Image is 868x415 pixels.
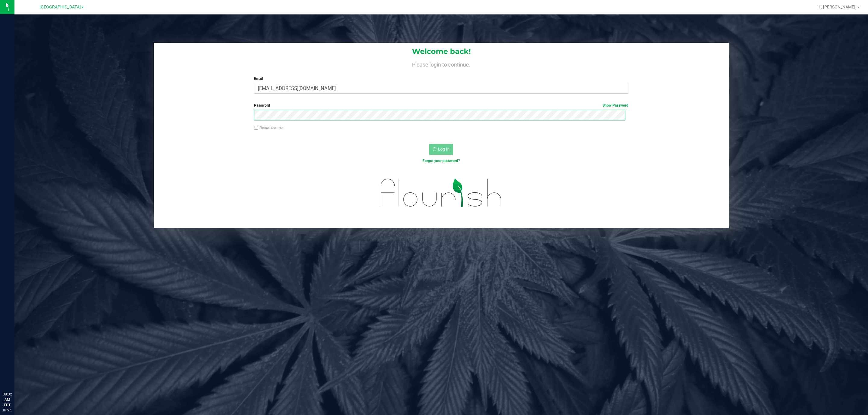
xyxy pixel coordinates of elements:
label: Remember me [254,125,282,130]
a: Show Password [602,103,628,108]
p: 08:32 AM EDT [3,392,12,408]
button: Log In [429,144,453,155]
p: 09/26 [3,408,12,412]
input: Remember me [254,126,258,130]
a: Forgot your password? [423,159,460,163]
h1: Welcome back! [154,48,729,55]
img: flourish_logo.svg [370,170,513,216]
h4: Please login to continue. [154,60,729,67]
span: [GEOGRAPHIC_DATA] [39,5,81,10]
span: Password [254,103,270,108]
span: Hi, [PERSON_NAME]! [817,5,857,9]
label: Email [254,76,628,81]
span: Log In [438,147,450,151]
